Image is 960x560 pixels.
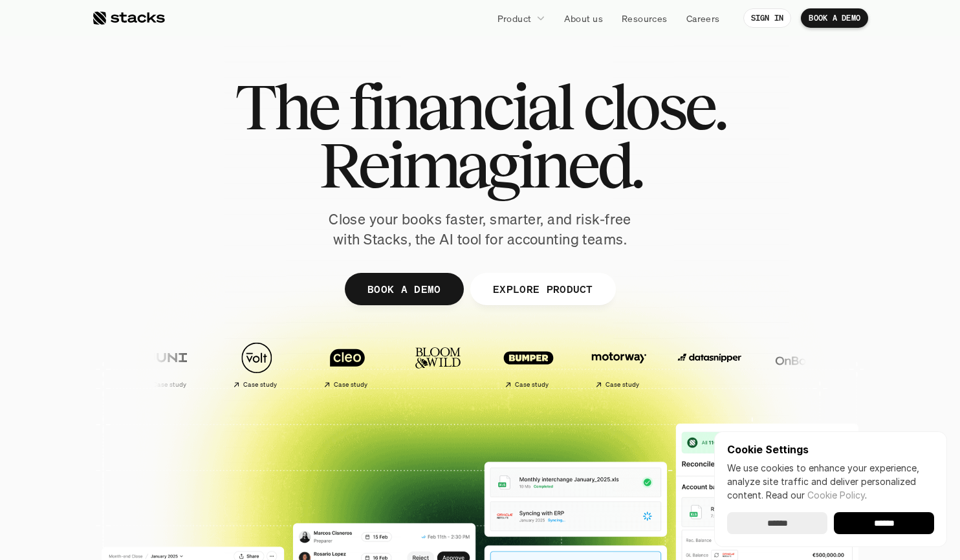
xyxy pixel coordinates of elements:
[470,273,615,305] a: EXPLORE PRODUCT
[485,381,519,389] h2: Case study
[235,78,338,136] span: The
[766,490,867,501] span: Read our .
[622,12,668,25] p: Resources
[801,8,868,28] a: BOOK A DEMO
[686,12,720,25] p: Careers
[319,136,642,194] span: Reimagined.
[576,381,610,389] h2: Case study
[123,381,157,389] h2: Case study
[583,78,725,136] span: close.
[497,12,532,25] p: Product
[727,444,934,455] p: Cookie Settings
[186,335,270,394] a: Case study
[367,279,441,298] p: BOOK A DEMO
[556,6,611,30] a: About us
[304,381,338,389] h2: Case study
[318,210,642,250] p: Close your books faster, smarter, and risk-free with Stacks, the AI tool for accounting teams.
[492,279,593,298] p: EXPLORE PRODUCT
[349,78,572,136] span: financial
[614,6,675,30] a: Resources
[727,461,934,502] p: We use cookies to enhance your experience, analyze site traffic and deliver personalized content.
[809,14,860,23] p: BOOK A DEMO
[548,335,632,394] a: Case study
[153,299,210,308] a: Privacy Policy
[95,335,179,394] a: Case study
[751,14,784,23] p: SIGN IN
[345,273,464,305] a: BOOK A DEMO
[807,490,865,501] a: Cookie Policy
[743,8,792,28] a: SIGN IN
[213,381,248,389] h2: Case study
[679,6,728,30] a: Careers
[564,12,603,25] p: About us
[457,335,541,394] a: Case study
[276,335,360,394] a: Case study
